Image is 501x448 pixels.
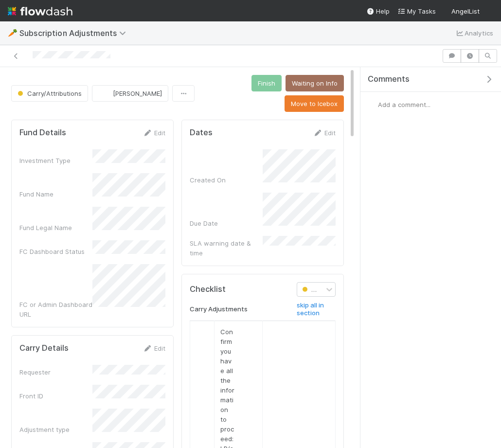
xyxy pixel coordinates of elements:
div: Created On [190,175,263,185]
div: FC or Admin Dashboard URL [19,300,92,319]
div: Adjustment type [19,425,92,434]
div: FC Dashboard Status [19,247,92,256]
div: Front ID [19,391,92,401]
span: Comments [368,74,410,84]
h5: Dates [190,128,213,138]
span: Carry/Attributions [16,90,82,97]
div: Fund Name [19,189,92,199]
a: Analytics [455,27,493,39]
a: Edit [313,129,336,137]
span: My Tasks [397,7,436,15]
a: My Tasks [397,6,436,16]
div: Due Date [190,218,263,228]
img: logo-inverted-e16ddd16eac7371096b0.svg [8,3,72,19]
span: Subscription Adjustments [19,28,131,38]
span: Carry/Attributions [300,286,362,293]
div: Help [366,6,390,16]
a: skip all in section [297,302,336,321]
h5: Checklist [190,285,226,294]
button: Waiting on Info [286,75,344,91]
div: SLA warning date & time [190,238,263,258]
img: avatar_18c010e4-930e-4480-823a-7726a265e9dd.png [368,100,378,109]
a: Edit [143,129,165,137]
span: Add a comment... [378,101,430,108]
button: [PERSON_NAME] [92,85,168,102]
div: Requester [19,367,92,377]
button: Move to Icebox [285,95,344,112]
div: Investment Type [19,156,92,165]
h5: Fund Details [19,128,66,138]
h6: Carry Adjustments [190,305,248,313]
span: AngelList [451,7,480,15]
span: [PERSON_NAME] [113,90,162,97]
a: Edit [143,344,165,352]
img: avatar_b18de8e2-1483-4e81-aa60-0a3d21592880.png [100,89,110,98]
img: avatar_18c010e4-930e-4480-823a-7726a265e9dd.png [483,7,493,17]
div: Fund Legal Name [19,223,92,233]
button: Finish [251,75,282,91]
h5: Carry Details [19,343,69,353]
span: 🥕 [8,29,18,37]
h6: skip all in section [297,302,336,317]
button: Carry/Attributions [11,85,88,102]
